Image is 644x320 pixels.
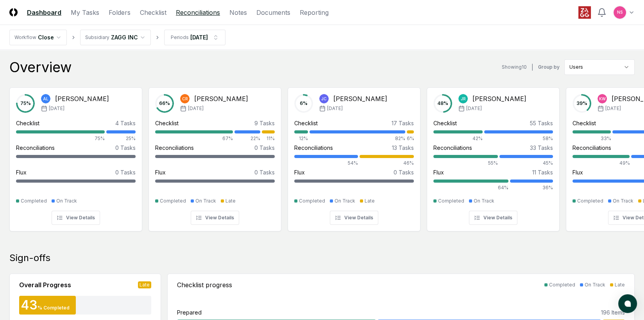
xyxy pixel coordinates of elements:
[327,105,343,112] span: [DATE]
[572,119,596,127] div: Checklist
[155,135,233,142] div: 67%
[85,34,109,41] div: Subsidiary
[484,135,553,142] div: 58%
[577,197,603,204] div: Completed
[182,96,188,102] span: CR
[191,211,239,225] button: View Details
[599,96,606,102] span: KW
[433,144,472,152] div: Reconciliations
[572,168,583,176] div: Flux
[229,8,247,17] a: Notes
[254,144,275,152] div: 0 Tasks
[433,168,444,176] div: Flux
[427,81,560,231] a: 48%JR[PERSON_NAME][DATE]Checklist55 Tasks42%58%Reconciliations33 Tasks55%45%Flux11 Tasks64%36%Com...
[585,281,605,288] div: On Track
[472,94,526,103] div: [PERSON_NAME]
[407,135,414,142] div: 6%
[16,135,105,142] div: 75%
[52,211,100,225] button: View Details
[469,211,517,225] button: View Details
[510,184,553,191] div: 36%
[43,96,48,102] span: AL
[225,197,236,204] div: Late
[300,8,329,17] a: Reporting
[138,281,151,288] div: Late
[19,280,71,290] div: Overall Progress
[613,197,633,204] div: On Track
[176,8,220,17] a: Reconciliations
[502,64,527,71] div: Showing 10
[294,168,305,176] div: Flux
[155,119,179,127] div: Checklist
[109,8,131,17] a: Folders
[106,135,136,142] div: 25%
[461,96,466,102] span: JR
[49,105,64,112] span: [DATE]
[538,65,560,69] label: Group by
[365,197,375,204] div: Late
[164,30,225,45] button: Periods[DATE]
[433,119,457,127] div: Checklist
[438,197,464,204] div: Completed
[188,105,204,112] span: [DATE]
[177,308,202,316] div: Prepared
[155,168,166,176] div: Flux
[55,94,109,103] div: [PERSON_NAME]
[309,135,405,142] div: 82%
[177,280,232,290] div: Checklist progress
[9,59,72,75] div: Overview
[474,197,494,204] div: On Track
[330,211,378,225] button: View Details
[617,9,623,15] span: NS
[288,81,420,231] a: 6%JC[PERSON_NAME][DATE]Checklist17 Tasks12%82%6%Reconciliations13 Tasks54%46%Flux0 TasksCompleted...
[9,252,635,264] div: Sign-offs
[38,304,70,311] div: % Completed
[171,34,189,41] div: Periods
[530,144,553,152] div: 33 Tasks
[360,160,414,167] div: 46%
[299,197,325,204] div: Completed
[140,8,166,17] a: Checklist
[321,96,327,102] span: JC
[392,119,414,127] div: 17 Tasks
[71,8,99,17] a: My Tasks
[333,94,387,103] div: [PERSON_NAME]
[433,135,483,142] div: 42%
[294,160,358,167] div: 54%
[115,119,136,127] div: 4 Tasks
[9,8,18,16] img: Logo
[9,30,225,45] nav: breadcrumb
[572,144,611,152] div: Reconciliations
[115,144,136,152] div: 0 Tasks
[531,63,533,71] div: |
[9,81,142,231] a: 75%AL[PERSON_NAME][DATE]Checklist4 Tasks75%25%Reconciliations0 TasksFlux0 TasksCompletedOn TrackV...
[27,8,61,17] a: Dashboard
[618,294,637,313] button: atlas-launcher
[194,94,248,103] div: [PERSON_NAME]
[392,144,414,152] div: 13 Tasks
[294,135,308,142] div: 12%
[195,197,216,204] div: On Track
[160,197,186,204] div: Completed
[148,81,281,231] a: 66%CR[PERSON_NAME][DATE]Checklist9 Tasks67%22%11%Reconciliations0 TasksFlux0 TasksCompletedOn Tra...
[549,281,575,288] div: Completed
[394,168,414,176] div: 0 Tasks
[115,168,136,176] div: 0 Tasks
[19,299,38,311] div: 43
[572,160,630,167] div: 49%
[294,144,333,152] div: Reconciliations
[532,168,553,176] div: 11 Tasks
[190,33,208,41] div: [DATE]
[578,6,591,19] img: ZAGG logo
[16,168,27,176] div: Flux
[256,8,290,17] a: Documents
[335,197,355,204] div: On Track
[234,135,260,142] div: 22%
[155,144,194,152] div: Reconciliations
[14,34,36,41] div: Workflow
[466,105,482,112] span: [DATE]
[254,168,275,176] div: 0 Tasks
[615,281,625,288] div: Late
[601,308,625,316] div: 196 Items
[613,5,627,20] button: NS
